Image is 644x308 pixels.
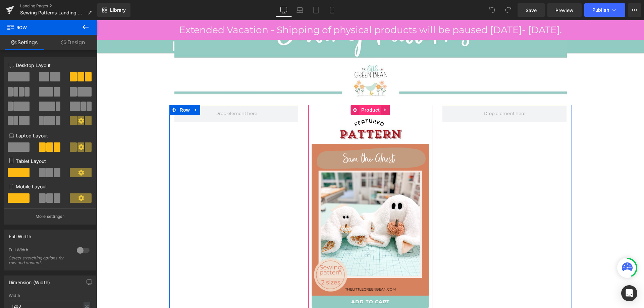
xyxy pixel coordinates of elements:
[9,293,91,298] div: Width
[485,3,499,17] button: Undo
[621,285,637,301] div: Open Intercom Messenger
[292,3,308,17] a: Laptop
[95,85,103,95] a: Expand / Collapse
[9,158,91,165] p: Tablet Layout
[9,247,70,254] div: Full Width
[97,3,130,17] a: New Library
[526,7,537,14] span: Save
[9,230,31,239] div: Full Width
[284,85,293,95] a: Expand / Collapse
[4,208,96,224] button: More settings
[308,3,324,17] a: Tablet
[20,10,85,15] span: Sewing Patterns Landing Page
[110,7,126,13] span: Library
[555,7,574,14] span: Preview
[49,35,97,50] a: Design
[547,3,582,17] a: Preview
[501,3,515,17] button: Redo
[82,4,465,15] span: Extended Vacation - Shipping of physical products will be paused [DATE]- [DATE].
[9,183,91,190] p: Mobile Layout
[324,3,340,17] a: Mobile
[215,124,332,275] img: Sam the Ghost Pillow
[9,276,50,285] div: Dimension (Width)
[263,85,284,95] span: Product
[9,62,91,69] p: Desktop Layout
[628,3,641,17] button: More
[254,279,293,285] span: Add To Cart
[9,132,91,139] p: Laptop Layout
[9,256,69,265] div: Select stretching options for row and content.
[276,3,292,17] a: Desktop
[7,20,74,35] span: Row
[215,275,332,288] button: Add To Cart
[36,213,62,220] p: More settings
[592,7,609,13] span: Publish
[584,3,625,17] button: Publish
[20,3,97,9] a: Landing Pages
[81,85,95,95] span: Row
